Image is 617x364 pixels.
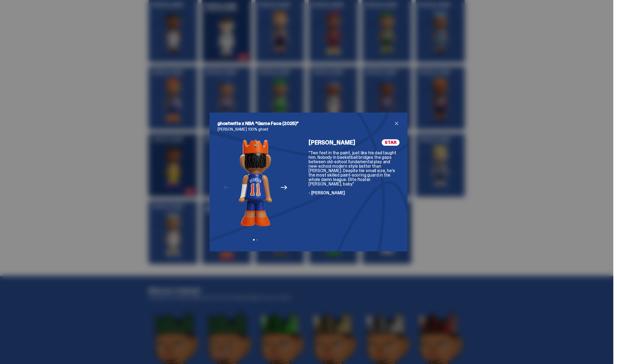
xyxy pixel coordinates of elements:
button: View slide 1 [253,239,255,241]
button: close [394,121,400,126]
h4: [PERSON_NAME] [308,140,355,145]
span: - [PERSON_NAME] [308,190,345,196]
div: "Two feet in the paint, just like his dad taught him. Nobody in basketball bridges the gaps betwe... [308,151,400,195]
p: [PERSON_NAME] 100% ghost [217,127,400,131]
h2: ghostwrite x NBA “Game Face (2025)” [217,121,394,126]
span: STAR [382,139,400,146]
button: View slide 2 [256,239,258,241]
img: NBA%20Game%20Face%20-%20Website%20Archive.298.png [239,139,272,226]
button: Next [279,182,289,193]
